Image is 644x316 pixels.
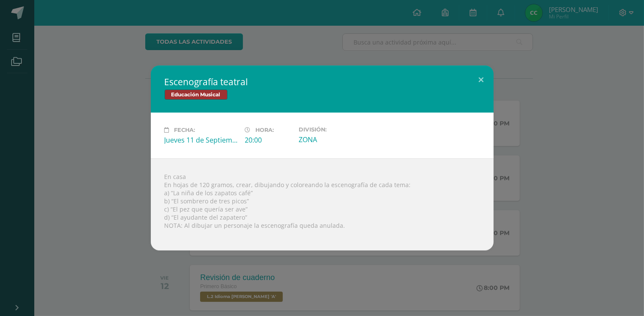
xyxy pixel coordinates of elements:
span: Hora: [256,127,274,133]
h2: Escenografía teatral [165,76,480,88]
div: ZONA [299,135,372,144]
div: En casa En hojas de 120 gramos, crear, dibujando y coloreando la escenografía de cada tema: a) “L... [151,158,494,250]
span: Educación Musical [165,89,228,100]
button: Close (Esc) [469,66,494,95]
div: Jueves 11 de Septiembre [165,135,238,145]
label: División: [299,126,372,133]
span: Fecha: [174,127,195,133]
div: 20:00 [245,135,292,145]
